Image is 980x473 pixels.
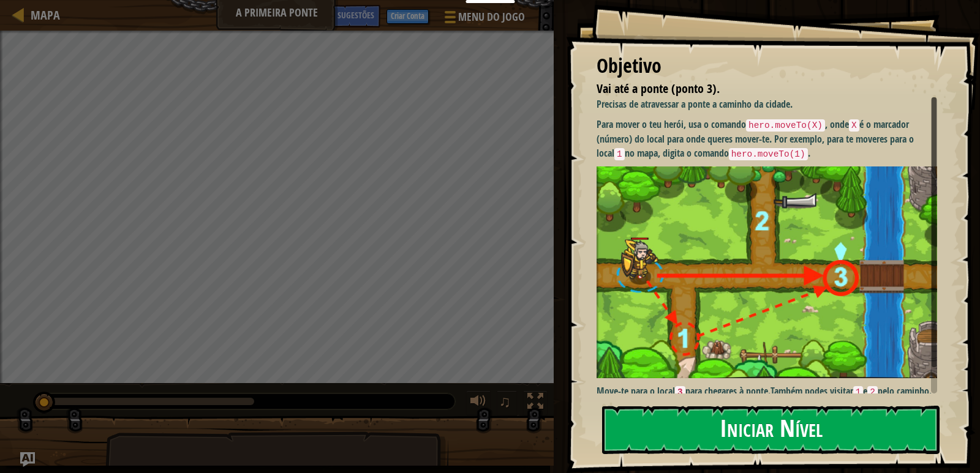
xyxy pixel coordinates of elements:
span: Mapa [31,7,60,23]
button: Criar Conta [386,9,429,24]
button: ♫ [497,390,518,415]
code: X [849,119,859,132]
code: hero.moveTo(X) [746,119,825,132]
code: hero.moveTo(1) [729,148,808,160]
li: Vai até a ponte (ponto 3). [581,80,934,98]
span: Sugestões [337,9,374,21]
button: Toggle fullscreen [523,390,548,415]
span: Vai até a ponte (ponto 3). [597,80,720,97]
a: Mapa [24,7,60,23]
button: Menu do Jogo [435,5,532,34]
p: Também podes visitar e pelo caminho. [597,384,946,399]
img: M7l1b [597,166,946,378]
code: 2 [867,386,878,398]
span: Menu do Jogo [458,9,525,25]
p: Precisas de atravessar a ponte a caminho da cidade. [597,97,946,111]
code: 1 [853,386,864,398]
span: Ask AI [304,9,325,21]
code: 3 [675,386,685,398]
strong: Move-te para o local para chegares à ponte. [597,384,771,398]
code: 1 [614,148,625,160]
button: Iniciar Nível [602,406,940,454]
span: ♫ [499,392,511,411]
p: Para mover o teu herói, usa o comando , onde é o marcador (número) do local para onde queres move... [597,117,946,160]
button: Ask AI [298,5,331,28]
div: Objetivo [597,52,937,80]
button: Ask AI [20,452,35,467]
button: Ajuste o volume [466,390,491,415]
